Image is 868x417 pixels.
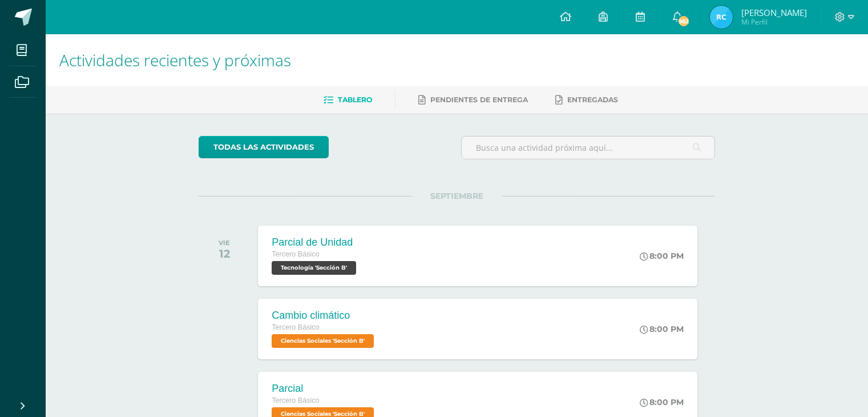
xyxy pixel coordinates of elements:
span: Tercero Básico [272,323,319,331]
span: [PERSON_NAME] [741,7,807,18]
span: Tercero Básico [272,396,319,404]
div: Cambio climático [272,310,377,322]
a: Entregadas [555,91,618,109]
span: Tablero [338,95,372,104]
div: 8:00 PM [640,397,684,407]
a: todas las Actividades [199,136,329,158]
span: SEPTIEMBRE [412,191,502,201]
span: Pendientes de entrega [430,95,528,104]
div: 8:00 PM [640,324,684,334]
a: Pendientes de entrega [418,91,528,109]
span: Actividades recientes y próximas [59,49,291,71]
div: 12 [219,247,230,260]
span: Mi Perfil [741,17,807,27]
input: Busca una actividad próxima aquí... [462,137,714,159]
span: Tecnología 'Sección B' [272,261,356,275]
div: VIE [219,239,230,247]
span: Ciencias Sociales 'Sección B' [272,334,374,348]
span: 962 [677,15,690,27]
div: Parcial de Unidad [272,236,359,248]
span: Tercero Básico [272,250,319,258]
div: 8:00 PM [640,251,684,261]
a: Tablero [324,91,372,109]
div: Parcial [272,383,377,395]
img: d830eef38f7c8ef70a27b8cc5246fc01.png [710,6,733,29]
span: Entregadas [567,95,618,104]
